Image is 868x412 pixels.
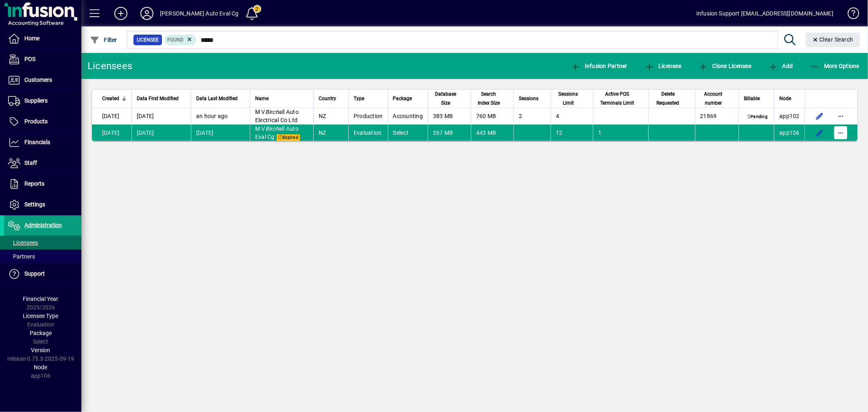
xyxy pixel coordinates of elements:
td: Production [348,108,388,125]
span: Customers [24,77,52,83]
td: Evaluation [348,125,388,141]
span: Settings [24,201,45,208]
span: M V all Auto Eval Cg [255,125,299,140]
td: an hour ago [191,108,250,125]
span: Sessions Limit [556,90,581,107]
a: POS [4,49,81,70]
span: Data Last Modified [196,94,238,103]
button: Clear [806,33,860,47]
div: Name [255,94,308,103]
button: More options [834,126,847,139]
span: Account number [700,90,727,107]
span: POS [24,56,35,62]
div: Country [319,94,343,103]
button: Clone Licensee [696,59,753,73]
button: Add [766,59,795,73]
span: More Options [810,63,860,69]
div: [PERSON_NAME] Auto Eval Cg [160,7,239,20]
div: Active POS Terminals Limit [598,90,643,107]
span: Clone Licensee [698,63,751,69]
div: Data First Modified [137,94,186,103]
span: Country [319,94,336,103]
td: NZ [313,108,348,125]
a: Staff [4,153,81,173]
a: Products [4,112,81,132]
td: 760 MB [471,108,514,125]
span: Sessions [519,94,538,103]
div: Package [393,94,423,103]
span: Home [24,35,39,42]
span: Delete Requested [654,90,683,107]
td: [DATE] [191,125,250,141]
span: app102.prod.infusionbusinesssoftware.com [779,113,800,119]
a: Partners [4,250,81,263]
div: Created [102,94,127,103]
span: Package [30,330,52,336]
span: Pending [746,114,769,120]
button: More options [834,110,847,123]
div: Account number [700,90,734,107]
span: Administration [24,222,62,228]
span: Node [779,94,791,103]
span: Database Size [433,90,459,107]
em: Birch [265,125,279,132]
div: Licensees [87,59,132,72]
span: Search Index Size [476,90,501,107]
a: Home [4,28,81,49]
button: Edit [813,126,826,139]
td: Select [388,125,428,141]
span: Licensee Type [23,313,59,319]
a: Knowledge Base [842,2,858,28]
td: NZ [313,125,348,141]
span: Active POS Terminals Limit [598,90,636,107]
span: Clear Search [812,36,854,43]
td: 2 [514,108,551,125]
span: Financial Year [23,296,59,302]
div: Billable [744,94,769,103]
span: Licensee [137,36,159,44]
span: Licensee [645,63,682,69]
span: Node [34,364,48,370]
span: Type [354,94,364,103]
span: Suppliers [24,97,48,104]
mat-chip: Found Status: Found [164,35,197,45]
span: Expired [277,134,300,141]
div: Search Index Size [476,90,509,107]
td: 267 MB [428,125,471,141]
div: Sessions [519,94,546,103]
div: Sessions Limit [556,90,588,107]
span: Package [393,94,412,103]
td: [DATE] [92,125,131,141]
a: Reports [4,174,81,194]
td: [DATE] [131,125,191,141]
button: Infusion Partner [568,59,630,73]
button: Licensee [643,59,684,73]
span: Infusion Partner [571,63,627,69]
em: Birch [265,109,279,115]
div: Infusion Support [EMAIL_ADDRESS][DOMAIN_NAME] [696,7,833,20]
span: Partners [8,253,35,260]
span: Staff [24,160,37,166]
span: Found [168,37,184,43]
button: Profile [134,6,160,21]
td: 383 MB [428,108,471,125]
a: Customers [4,70,81,90]
span: Reports [24,180,44,187]
span: Data First Modified [137,94,179,103]
td: [DATE] [92,108,131,125]
div: Node [779,94,800,103]
button: Filter [88,33,119,47]
span: M V all Auto Electrical Co Ltd [255,109,299,123]
div: Type [354,94,383,103]
a: Suppliers [4,91,81,111]
button: Add [108,6,134,21]
span: Billable [744,94,760,103]
button: More Options [808,59,862,73]
td: 1 [593,125,648,141]
span: Licensees [8,239,38,246]
a: Licensees [4,236,81,250]
span: Financials [24,139,50,145]
td: 12 [551,125,593,141]
a: Financials [4,132,81,153]
td: [DATE] [131,108,191,125]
